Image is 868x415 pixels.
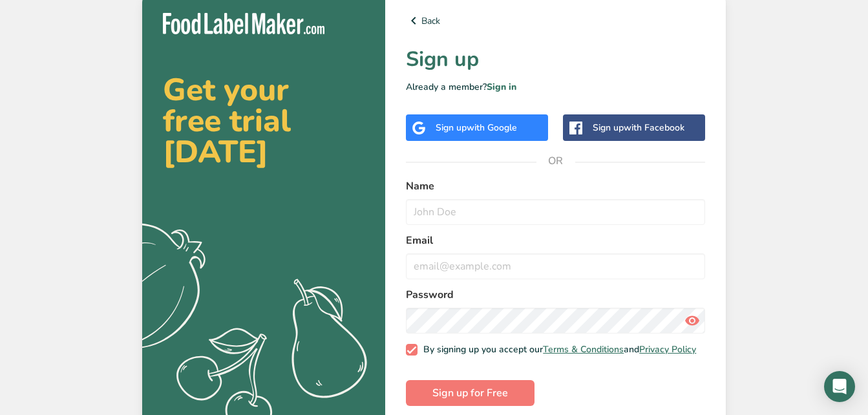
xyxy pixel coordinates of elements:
[406,44,705,75] h1: Sign up
[406,287,705,303] label: Password
[406,380,535,406] button: Sign up for Free
[406,199,705,225] input: John Doe
[406,80,705,94] p: Already a member?
[406,233,705,248] label: Email
[163,13,324,34] img: Food Label Maker
[536,142,575,180] span: OR
[543,343,624,356] a: Terms & Conditions
[406,178,705,194] label: Name
[624,122,684,134] span: with Facebook
[824,371,855,402] div: Open Intercom Messenger
[163,74,365,167] h2: Get your free trial [DATE]
[593,121,684,134] div: Sign up
[487,81,516,93] a: Sign in
[436,121,517,134] div: Sign up
[418,344,697,356] span: By signing up you accept our and
[406,253,705,279] input: email@example.com
[406,13,705,28] a: Back
[467,122,517,134] span: with Google
[639,343,696,356] a: Privacy Policy
[432,385,508,401] span: Sign up for Free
